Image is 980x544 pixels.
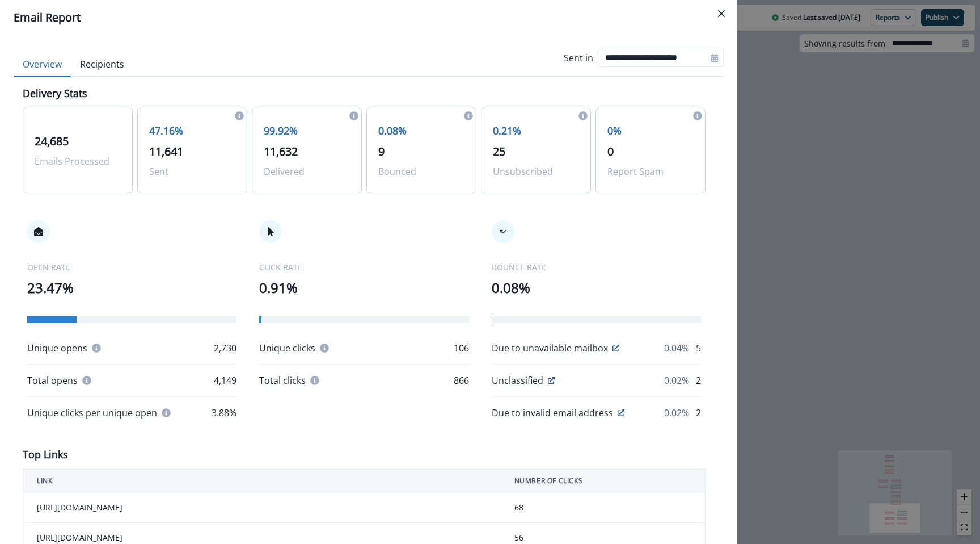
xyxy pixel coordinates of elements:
[696,341,701,355] p: 5
[212,406,236,420] p: 3.88%
[607,123,694,139] p: 0%
[214,341,236,355] p: 2,730
[259,374,306,387] p: Total clicks
[492,261,701,273] p: BOUNCE RATE
[264,123,350,139] p: 99.92%
[259,261,468,273] p: CLICK RATE
[696,406,701,420] p: 2
[71,53,133,77] button: Recipients
[149,165,235,178] p: Sent
[27,374,78,387] p: Total opens
[23,470,501,493] th: LINK
[378,123,464,139] p: 0.08%
[492,278,701,298] p: 0.08%
[493,123,579,139] p: 0.21%
[607,165,694,178] p: Report Spam
[664,341,689,355] p: 0.04%
[378,165,464,178] p: Bounced
[149,123,235,139] p: 47.16%
[27,341,87,355] p: Unique opens
[501,470,706,493] th: NUMBER OF CLICKS
[493,165,579,178] p: Unsubscribed
[607,144,614,159] span: 0
[14,53,71,77] button: Overview
[264,165,350,178] p: Delivered
[564,51,593,65] p: Sent in
[35,154,121,168] p: Emails Processed
[27,261,236,273] p: OPEN RATE
[23,447,68,462] p: Top Links
[454,374,469,387] p: 866
[27,406,157,420] p: Unique clicks per unique open
[664,374,689,387] p: 0.02%
[664,406,689,420] p: 0.02%
[378,144,385,159] span: 9
[149,144,183,159] span: 11,641
[214,374,236,387] p: 4,149
[14,9,724,26] div: Email Report
[493,144,505,159] span: 25
[696,374,701,387] p: 2
[35,133,69,149] span: 24,685
[23,493,501,523] td: [URL][DOMAIN_NAME]
[23,86,87,101] p: Delivery Stats
[501,493,706,523] td: 68
[27,278,236,298] p: 23.47%
[259,278,468,298] p: 0.91%
[492,374,543,387] p: Unclassified
[454,341,469,355] p: 106
[712,5,730,23] button: Close
[492,406,613,420] p: Due to invalid email address
[492,341,608,355] p: Due to unavailable mailbox
[259,341,315,355] p: Unique clicks
[264,144,298,159] span: 11,632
